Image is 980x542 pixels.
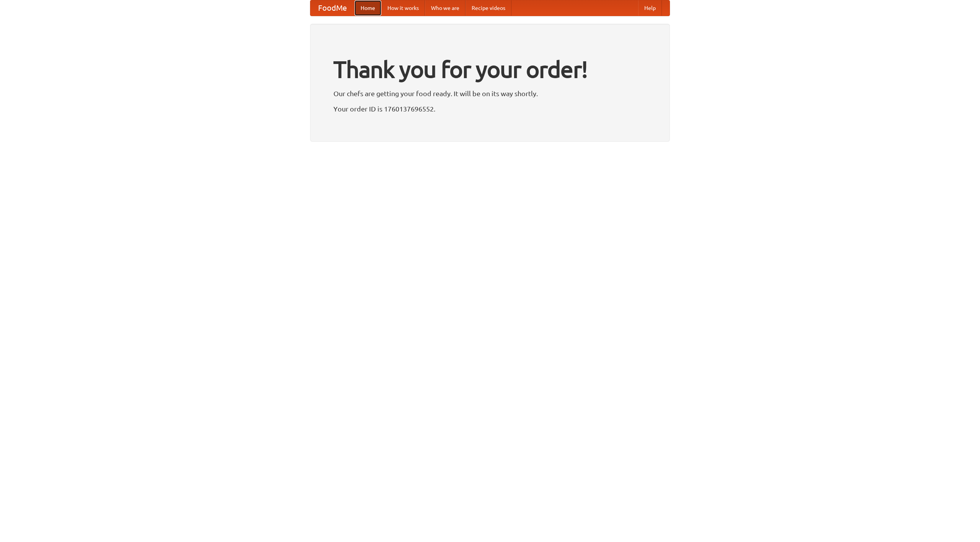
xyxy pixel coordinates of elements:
[333,51,647,88] h1: Thank you for your order!
[310,0,354,16] a: FoodMe
[638,0,662,16] a: Help
[465,0,511,16] a: Recipe videos
[425,0,465,16] a: Who we are
[381,0,425,16] a: How it works
[333,88,647,99] p: Our chefs are getting your food ready. It will be on its way shortly.
[333,103,647,115] p: Your order ID is 1760137696552.
[354,0,381,16] a: Home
